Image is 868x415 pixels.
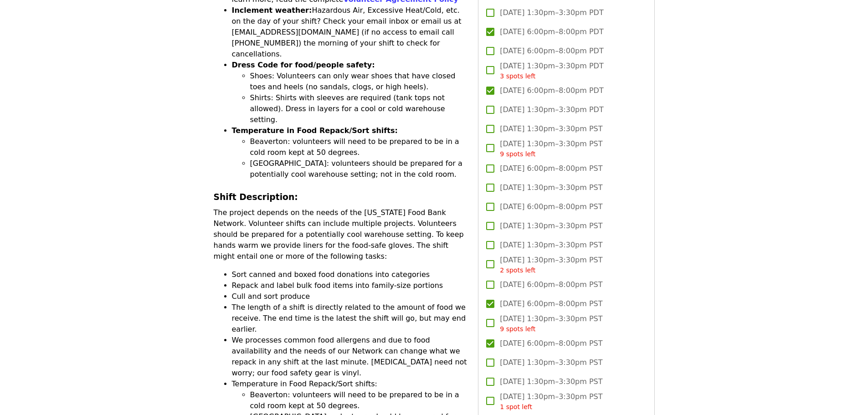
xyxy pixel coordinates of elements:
[232,126,398,135] strong: Temperature in Food Repack/Sort shifts:
[232,302,467,335] li: The length of a shift is directly related to the amount of food we receive. The end time is the l...
[250,389,467,411] li: Beaverton: volunteers will need to be prepared to be in a cold room kept at 50 degrees.
[500,313,602,334] span: [DATE] 1:30pm–3:30pm PST
[232,6,312,15] strong: Inclement weather:
[500,391,602,412] span: [DATE] 1:30pm–3:30pm PST
[500,376,602,387] span: [DATE] 1:30pm–3:30pm PST
[232,280,467,291] li: Repack and label bulk food items into family-size portions
[232,61,375,69] strong: Dress Code for food/people safety:
[500,182,602,193] span: [DATE] 1:30pm–3:30pm PST
[500,61,603,81] span: [DATE] 1:30pm–3:30pm PDT
[500,279,602,290] span: [DATE] 6:00pm–8:00pm PST
[214,207,467,262] p: The project depends on the needs of the [US_STATE] Food Bank Network. Volunteer shifts can includ...
[232,5,467,60] li: Hazardous Air, Excessive Heat/Cold, etc. on the day of your shift? Check your email inbox or emai...
[500,138,602,159] span: [DATE] 1:30pm–3:30pm PST
[500,338,602,349] span: [DATE] 6:00pm–8:00pm PST
[500,26,603,37] span: [DATE] 6:00pm–8:00pm PDT
[232,335,467,379] li: We processes common food allergens and due to food availability and the needs of our Network can ...
[500,46,603,56] span: [DATE] 6:00pm–8:00pm PDT
[250,158,467,180] li: [GEOGRAPHIC_DATA]: volunteers should be prepared for a potentially cool warehouse setting; not in...
[500,72,535,80] span: 3 spots left
[250,71,467,92] li: Shoes: Volunteers can only wear shoes that have closed toes and heels (no sandals, clogs, or high...
[500,403,532,410] span: 1 spot left
[232,291,467,302] li: Cull and sort produce
[500,357,602,368] span: [DATE] 1:30pm–3:30pm PST
[500,240,602,251] span: [DATE] 1:30pm–3:30pm PST
[500,220,602,231] span: [DATE] 1:30pm–3:30pm PST
[500,7,603,18] span: [DATE] 1:30pm–3:30pm PDT
[500,298,602,309] span: [DATE] 6:00pm–8:00pm PST
[500,255,602,275] span: [DATE] 1:30pm–3:30pm PST
[250,136,467,158] li: Beaverton: volunteers will need to be prepared to be in a cold room kept at 50 degrees.
[500,325,535,333] span: 9 spots left
[500,123,602,134] span: [DATE] 1:30pm–3:30pm PST
[500,85,603,96] span: [DATE] 6:00pm–8:00pm PDT
[500,163,602,174] span: [DATE] 6:00pm–8:00pm PST
[214,192,298,202] strong: Shift Description:
[500,266,535,274] span: 2 spots left
[500,201,602,212] span: [DATE] 6:00pm–8:00pm PST
[250,92,467,125] li: Shirts: Shirts with sleeves are required (tank tops not allowed). Dress in layers for a cool or c...
[232,269,467,280] li: Sort canned and boxed food donations into categories
[500,104,603,115] span: [DATE] 1:30pm–3:30pm PDT
[500,150,535,158] span: 9 spots left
